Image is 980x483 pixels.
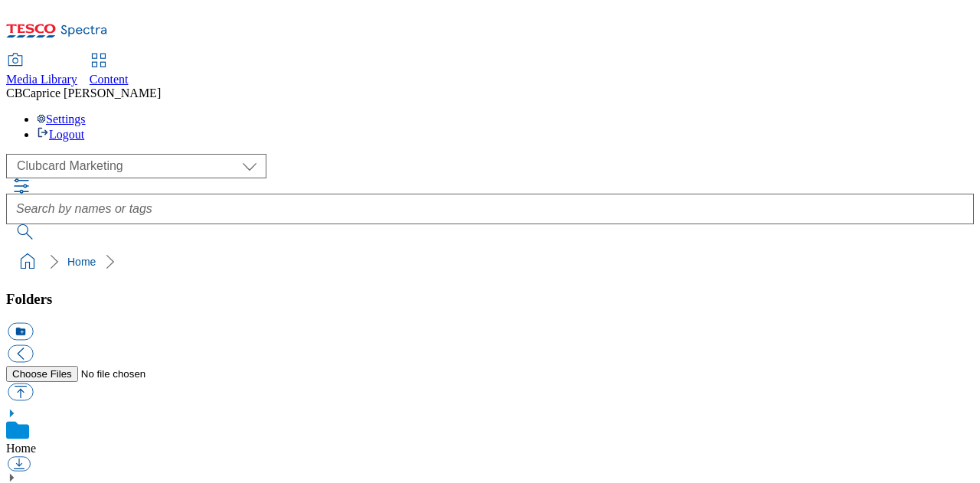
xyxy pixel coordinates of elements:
a: Logout [37,128,84,141]
a: Content [90,54,129,86]
a: Home [67,256,96,268]
a: Home [6,442,36,455]
a: home [15,250,40,274]
span: Content [90,73,129,86]
span: Caprice [PERSON_NAME] [22,86,161,100]
a: Settings [37,113,86,126]
span: CB [6,86,22,100]
input: Search by names or tags [6,194,974,224]
a: Media Library [6,54,77,86]
span: Media Library [6,73,77,86]
nav: breadcrumb [6,247,974,276]
h3: Folders [6,291,974,308]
